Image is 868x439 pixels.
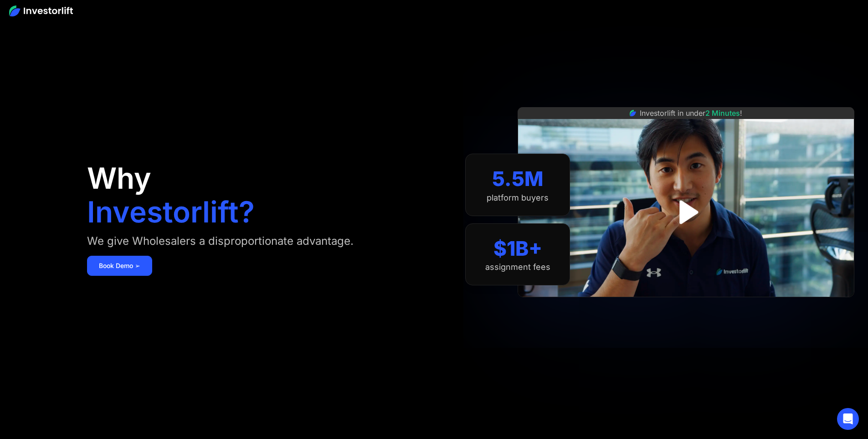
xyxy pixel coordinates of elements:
div: Open Intercom Messenger [837,408,859,430]
span: 2 Minutes [705,108,740,118]
div: We give Wholesalers a disproportionate advantage. [87,234,354,248]
iframe: Customer reviews powered by Trustpilot [618,302,755,313]
a: Book Demo ➢ [87,256,152,276]
div: 5.5M [492,167,544,191]
h1: Why [87,164,151,193]
a: open lightbox [666,192,706,232]
div: $1B+ [493,237,542,261]
div: assignment fees [485,262,550,272]
div: Investorlift in under ! [640,108,742,119]
h1: Investorlift? [87,197,255,227]
div: platform buyers [487,193,549,203]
